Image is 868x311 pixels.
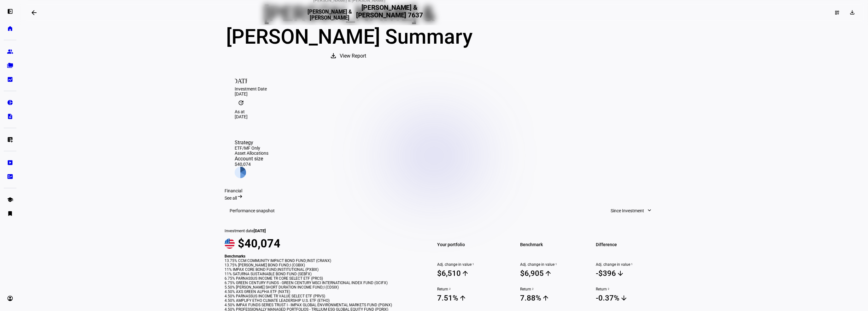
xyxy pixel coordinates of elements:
[596,269,664,278] span: -$396
[7,62,13,69] eth-mat-symbol: folder_copy
[340,48,366,64] span: View Report
[225,3,474,48] div: [PERSON_NAME] & [PERSON_NAME] Summary
[461,270,469,277] mat-icon: arrow_upward
[235,162,268,167] div: $40,074
[225,303,419,307] div: 4.50% IMPAX FUNDS SERIES TRUST I - IMPAX GLOBAL ENVIRONMENTAL MARKETS FUND (PGINX)
[596,240,664,249] span: Difference
[235,74,247,86] mat-icon: [DATE]
[437,287,505,291] span: Return
[235,91,654,96] div: [DATE]
[4,96,16,109] a: pie_chart
[437,240,505,249] span: Your portfolio
[235,109,654,114] div: As at
[4,45,16,58] a: group
[4,156,16,169] a: slideshow
[4,22,16,35] a: home
[238,237,280,250] span: $40,074
[235,140,268,146] div: Strategy
[437,269,461,278] div: $6,510
[520,293,588,303] span: 7.88%
[225,228,419,233] div: Investment date
[7,136,13,143] eth-mat-symbol: list_alt_add
[7,295,13,302] eth-mat-symbol: account_circle
[520,269,588,278] span: $6,905
[617,270,624,277] mat-icon: arrow_downward
[330,52,337,59] mat-icon: download
[4,170,16,183] a: fact_check
[4,110,16,123] a: description
[7,48,13,55] eth-mat-symbol: group
[323,48,375,64] button: View Report
[596,287,664,291] span: Return
[225,188,664,193] div: Financial
[544,270,552,277] mat-icon: arrow_upward
[30,9,38,16] mat-icon: arrow_backwards
[7,8,13,15] eth-mat-symbol: left_panel_open
[7,210,13,217] eth-mat-symbol: bookmark
[596,293,664,303] span: -0.37%
[235,86,654,91] div: Investment Date
[225,254,419,258] div: Benchmarks
[225,263,419,267] div: 13.75% [PERSON_NAME] BOND FUND;I (CGBIX)
[225,294,419,298] div: 4.50% PARNASSUS INCOME TR VALUE SELECT ETF (PRVS)
[646,207,653,214] mat-icon: expand_more
[472,262,474,267] sup: 1
[7,25,13,32] eth-mat-symbol: home
[7,99,13,106] eth-mat-symbol: pie_chart
[225,298,419,303] div: 4.50% AMPLIFY ETHO CLIMATE LEADERSHIP U.S. ETF (ETHO)
[620,294,628,302] mat-icon: arrow_downward
[230,208,275,213] h3: Performance snapshot
[596,262,664,267] span: Adj. change in value
[520,287,588,291] span: Return
[225,267,419,272] div: 11% IMPAX CORE BOND FUND;INSTITUTIONAL (PXBIX)
[554,262,557,267] sup: 1
[437,262,505,267] span: Adj. change in value
[630,262,633,267] sup: 1
[448,287,451,291] sup: 2
[7,113,13,120] eth-mat-symbol: description
[225,285,419,289] div: 5.50% [PERSON_NAME] SHORT DURATION INCOME FUND;I (CDSIX)
[305,9,354,21] h3: [PERSON_NAME] & [PERSON_NAME]
[7,196,13,203] eth-mat-symbol: school
[225,276,419,281] div: 6.75% PARNASSUS INCOME TR CORE SELECT ETF (PRCS)
[225,281,419,285] div: 6.75% GREEN CENTURY FUNDS - GREEN CENTURY MSCI INTERNATIONAL INDEX FUND (GCIFX)
[237,193,243,200] mat-icon: arrow_right_alt
[235,146,268,151] div: ETF/MF Only
[604,204,659,217] button: Since Investment
[225,289,419,294] div: 4.50% AXS GREEN ALPHA ETF (NXTE)
[7,159,13,166] eth-mat-symbol: slideshow
[4,73,16,86] a: bid_landscape
[7,76,13,83] eth-mat-symbol: bid_landscape
[254,228,266,233] span: [DATE]
[437,293,505,303] span: 7.51%
[225,272,419,276] div: 11% SATURNA SUSTAINABLE BOND FUND (SEBFX)
[7,173,13,180] eth-mat-symbol: fact_check
[607,287,609,291] sup: 2
[520,262,588,267] span: Adj. change in value
[835,10,840,15] mat-icon: dashboard_customize
[354,4,425,22] h2: [PERSON_NAME] & [PERSON_NAME] 7637
[459,294,466,302] mat-icon: arrow_upward
[531,287,534,291] sup: 2
[542,294,549,302] mat-icon: arrow_upward
[225,258,419,263] div: 13.75% CCM COMMUNITY IMPACT BOND FUND;INST (CRANX)
[520,240,588,249] span: Benchmark
[4,59,16,72] a: folder_copy
[235,156,268,162] div: Account size
[235,151,268,156] div: Asset Allocations
[611,204,644,217] span: Since Investment
[225,196,237,201] span: See all
[235,96,247,109] mat-icon: update
[235,114,654,119] div: [DATE]
[849,9,855,16] mat-icon: download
